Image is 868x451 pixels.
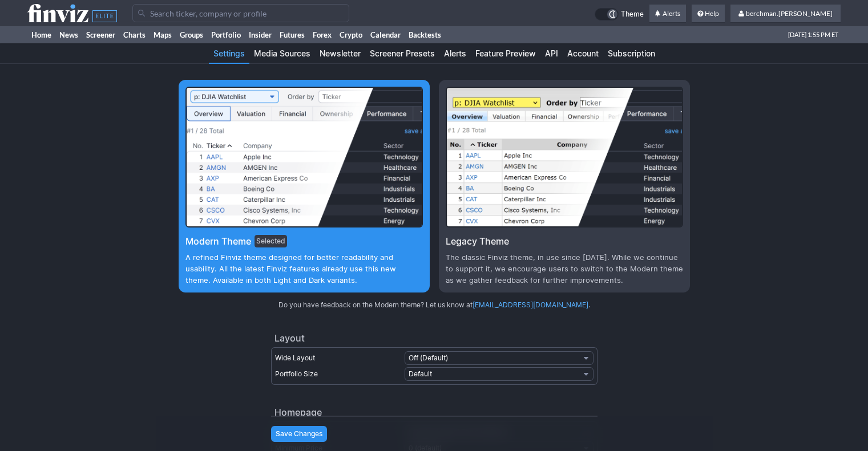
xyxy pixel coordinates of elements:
[788,26,838,43] span: [DATE] 1:55 PM ET
[249,43,315,64] a: Media Sources
[595,8,644,21] a: Theme
[730,5,841,23] a: berchman.[PERSON_NAME]
[365,43,439,64] a: Screener Presets
[336,26,366,43] a: Crypto
[603,43,660,64] a: Subscription
[207,26,245,43] a: Portfolio
[132,4,349,22] input: Search
[649,5,686,23] a: Alerts
[621,8,644,21] span: Theme
[55,26,82,43] a: News
[540,43,563,64] a: API
[255,235,287,247] span: Selected
[119,26,150,43] a: Charts
[271,347,402,366] td: Wide Layout
[309,26,336,43] a: Forex
[209,43,249,64] a: Settings
[446,87,683,227] img: theme-legacy.png
[185,251,423,286] div: A refined Finviz theme designed for better readability and usability. All the latest Finviz featu...
[366,26,405,43] a: Calendar
[185,234,423,248] div: Modern Theme
[271,329,597,347] th: Layout
[176,26,207,43] a: Groups
[439,43,471,64] a: Alerts
[405,26,445,43] a: Backtests
[563,43,603,64] a: Account
[746,9,833,18] span: berchman.[PERSON_NAME]
[692,5,725,23] a: Help
[278,299,590,311] p: Do you have feedback on the Modern theme? Let us know at .
[271,403,597,421] th: Homepage
[185,87,423,227] img: theme-modern.png
[473,300,588,309] a: [EMAIL_ADDRESS][DOMAIN_NAME]
[471,43,540,64] a: Feature Preview
[271,426,327,442] button: Save Changes
[315,43,365,64] a: Newsletter
[150,26,176,43] a: Maps
[82,26,119,43] a: Screener
[275,369,318,378] span: Portfolio Size
[245,26,276,43] a: Insider
[276,26,309,43] a: Futures
[446,234,683,248] div: Legacy Theme
[446,251,683,286] div: The classic Finviz theme, in use since [DATE]. While we continue to support it, we encourage user...
[27,26,55,43] a: Home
